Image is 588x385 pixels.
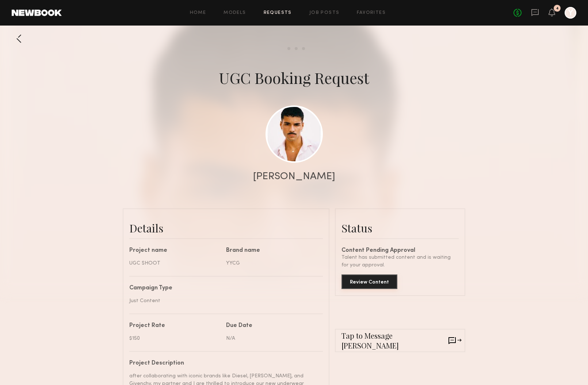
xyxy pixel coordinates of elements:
div: Talent has submitted content and is waiting for your approval. [341,254,459,269]
a: Models [224,11,246,15]
div: 4 [556,7,559,11]
div: Project Rate [129,323,221,329]
div: N/A [226,335,317,342]
div: Details [129,221,323,235]
div: Campaign Type [129,285,317,291]
div: $150 [129,335,221,342]
a: Job Posts [309,11,340,15]
a: Favorites [357,11,386,15]
div: Just Content [129,297,317,305]
a: Y [565,7,576,19]
div: Project Description [129,361,317,366]
div: Content Pending Approval [341,248,459,254]
div: UGC SHOOT [129,259,221,267]
div: YYCG [226,259,317,267]
a: Requests [264,11,292,15]
div: Brand name [226,248,317,254]
div: Due Date [226,323,317,329]
div: Status [341,221,459,235]
button: Review Content [341,274,397,289]
span: Tap to Message [PERSON_NAME] [341,331,448,350]
div: [PERSON_NAME] [253,172,335,182]
a: Home [190,11,206,15]
div: Project name [129,248,221,254]
div: UGC Booking Request [219,68,369,88]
